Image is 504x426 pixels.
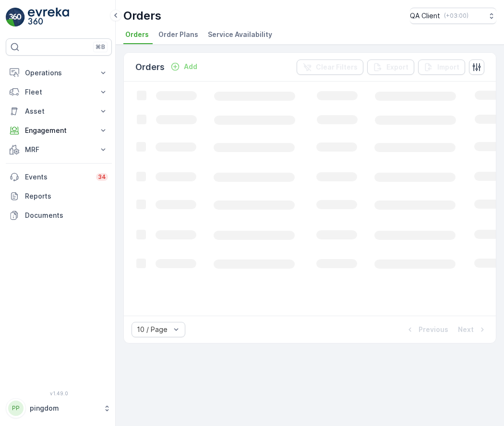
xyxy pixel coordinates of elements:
[297,59,363,75] button: Clear Filters
[125,30,149,39] span: Orders
[457,324,488,335] button: Next
[6,187,112,206] a: Reports
[6,167,112,187] a: Events34
[6,206,112,225] a: Documents
[25,126,93,135] p: Engagement
[6,102,112,121] button: Asset
[444,12,468,20] p: ( +03:00 )
[158,30,198,39] span: Order Plans
[6,83,112,102] button: Fleet
[6,63,112,83] button: Operations
[25,145,93,154] p: MRF
[6,398,112,418] button: PPpingdom
[316,62,358,72] p: Clear Filters
[28,8,69,27] img: logo_light-DOdMpM7g.png
[419,325,448,334] p: Previous
[367,59,414,75] button: Export
[404,324,449,335] button: Previous
[25,106,93,116] p: Asset
[25,191,108,201] p: Reports
[418,59,465,75] button: Import
[6,8,25,27] img: logo
[25,172,90,182] p: Events
[25,211,108,220] p: Documents
[437,62,459,72] p: Import
[208,30,272,39] span: Service Availability
[410,11,440,21] p: QA Client
[25,68,93,78] p: Operations
[25,87,93,97] p: Fleet
[6,140,112,159] button: MRF
[184,62,197,71] p: Add
[135,60,165,74] p: Orders
[30,403,98,413] p: pingdom
[410,8,496,24] button: QA Client(+03:00)
[8,401,24,416] div: PP
[6,121,112,140] button: Engagement
[386,62,408,72] p: Export
[123,8,161,24] p: Orders
[98,173,106,181] p: 34
[6,390,112,396] span: v 1.49.0
[167,61,201,72] button: Add
[96,43,105,51] p: ⌘B
[458,325,474,334] p: Next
